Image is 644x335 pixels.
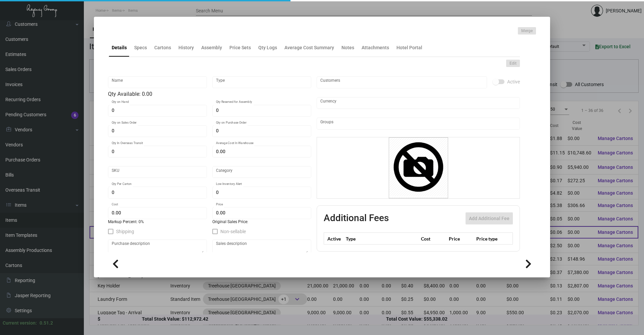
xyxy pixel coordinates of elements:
[258,44,277,51] div: Qty Logs
[419,233,447,245] th: Cost
[521,28,533,34] span: Merge
[284,44,334,51] div: Average Cost Summary
[201,44,222,51] div: Assembly
[509,61,517,66] span: Edit
[469,216,509,221] span: Add Additional Fee
[40,320,53,327] div: 0.51.2
[320,80,484,85] input: Add new..
[506,60,520,67] button: Edit
[362,44,389,51] div: Attachments
[134,44,147,51] div: Specs
[229,44,251,51] div: Price Sets
[344,233,419,245] th: Type
[341,44,354,51] div: Notes
[396,44,422,51] div: Hotel Portal
[447,233,475,245] th: Price
[220,227,246,236] span: Non-sellable
[324,212,389,224] h2: Additional Fees
[507,78,520,86] span: Active
[154,44,171,51] div: Cartons
[320,121,517,126] input: Add new..
[112,44,127,51] div: Details
[116,227,134,236] span: Shipping
[518,27,536,35] button: Merge
[466,212,513,224] button: Add Additional Fee
[324,233,344,245] th: Active
[108,90,311,98] div: Qty Available: 0.00
[178,44,194,51] div: History
[3,320,37,327] div: Current version:
[475,233,505,245] th: Price type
